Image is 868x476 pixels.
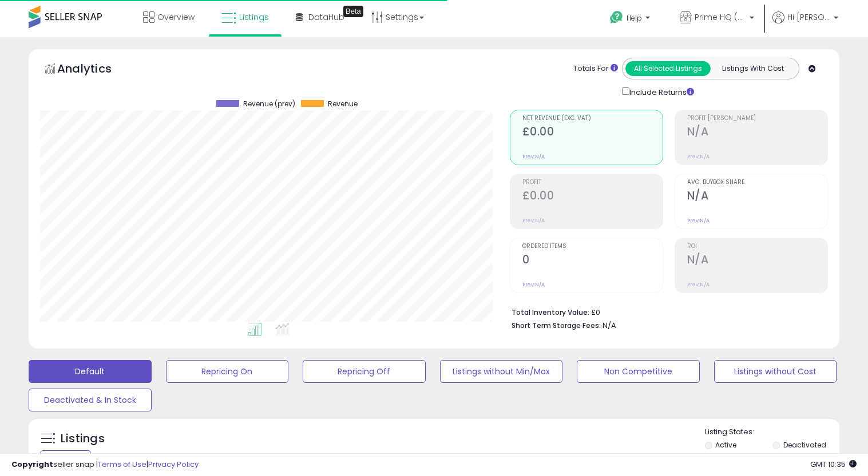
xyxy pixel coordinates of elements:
[29,389,152,411] button: Deactivated & In Stock
[715,453,757,462] label: Out of Stock
[522,253,663,269] h2: 0
[522,125,663,141] h2: £0.00
[522,179,663,186] span: Profit
[577,360,700,383] button: Non Competitive
[705,427,839,438] p: Listing States:
[328,100,358,108] span: Revenue
[29,360,152,383] button: Default
[512,305,819,318] li: £0
[522,153,545,160] small: Prev: N/A
[687,115,827,122] span: Profit [PERSON_NAME]
[57,61,134,79] h5: Analytics
[40,450,91,461] div: Clear All Filters
[243,100,295,108] span: Revenue (prev)
[11,459,53,470] strong: Copyright
[783,453,814,462] label: Archived
[303,360,426,383] button: Repricing Off
[714,360,837,383] button: Listings without Cost
[166,360,289,383] button: Repricing On
[810,459,857,470] span: 2025-09-6 10:35 GMT
[440,360,563,383] button: Listings without Min/Max
[687,153,710,160] small: Prev: N/A
[522,217,545,224] small: Prev: N/A
[601,2,661,37] a: Help
[609,10,624,25] i: Get Help
[239,11,269,23] span: Listings
[687,179,827,186] span: Avg. Buybox Share
[522,243,663,250] span: Ordered Items
[695,11,746,23] span: Prime HQ (Vat Reg)
[715,440,736,450] label: Active
[157,11,195,23] span: Overview
[627,13,642,23] span: Help
[573,63,618,74] div: Totals For
[687,189,827,205] h2: N/A
[687,125,827,141] h2: N/A
[522,115,663,122] span: Net Revenue (Exc. VAT)
[710,61,795,76] button: Listings With Cost
[772,11,838,37] a: Hi [PERSON_NAME]
[148,459,199,470] a: Privacy Policy
[512,307,589,317] b: Total Inventory Value:
[61,431,105,447] h5: Listings
[787,11,830,23] span: Hi [PERSON_NAME]
[522,189,663,205] h2: £0.00
[613,85,708,98] div: Include Returns
[522,281,545,288] small: Prev: N/A
[343,6,363,17] div: Tooltip anchor
[308,11,344,23] span: DataHub
[512,321,601,330] b: Short Term Storage Fees:
[603,320,616,331] span: N/A
[687,243,827,250] span: ROI
[687,217,710,224] small: Prev: N/A
[783,440,826,450] label: Deactivated
[11,459,199,470] div: seller snap | |
[98,459,146,470] a: Terms of Use
[625,61,711,76] button: All Selected Listings
[687,253,827,269] h2: N/A
[687,281,710,288] small: Prev: N/A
